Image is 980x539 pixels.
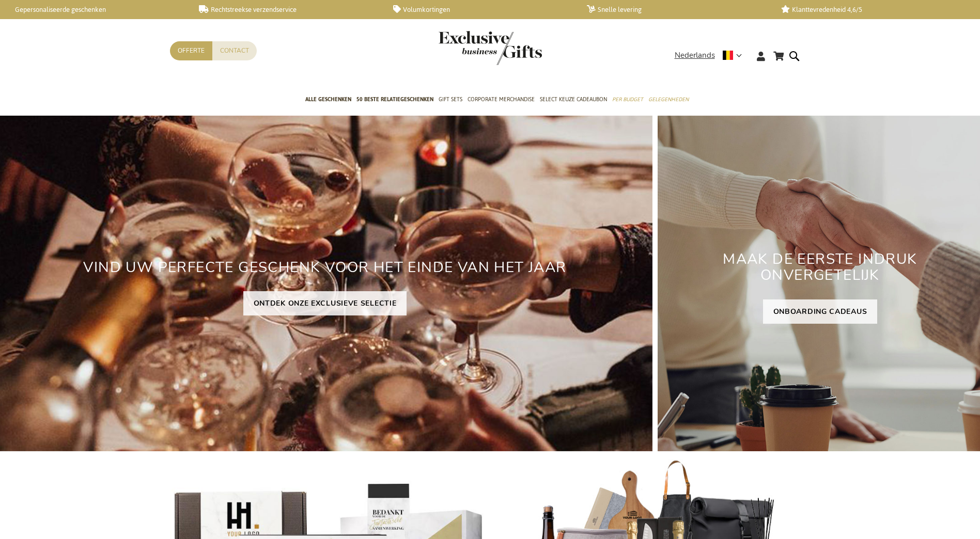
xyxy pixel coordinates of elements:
[763,299,878,324] a: ONBOARDING CADEAUS
[305,94,351,105] span: Alle Geschenken
[540,94,607,105] span: Select Keuze Cadeaubon
[243,291,407,315] a: ONTDEK ONZE EXCLUSIEVE SELECTIE
[648,87,689,113] a: Gelegenheden
[612,94,643,105] span: Per Budget
[5,5,182,14] a: Gepersonaliseerde geschenken
[439,87,462,113] a: Gift Sets
[540,87,607,113] a: Select Keuze Cadeaubon
[199,5,376,14] a: Rechtstreekse verzendservice
[587,5,764,14] a: Snelle levering
[468,94,535,105] span: Corporate Merchandise
[439,31,542,65] img: Exclusive Business gifts logo
[356,87,433,113] a: 50 beste relatiegeschenken
[170,41,212,60] a: Offerte
[305,87,351,113] a: Alle Geschenken
[468,87,535,113] a: Corporate Merchandise
[675,50,715,61] span: Nederlands
[356,94,433,105] span: 50 beste relatiegeschenken
[648,94,689,105] span: Gelegenheden
[781,5,958,14] a: Klanttevredenheid 4,6/5
[212,41,257,60] a: Contact
[612,87,643,113] a: Per Budget
[439,94,462,105] span: Gift Sets
[393,5,570,14] a: Volumkortingen
[439,31,490,65] a: store logo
